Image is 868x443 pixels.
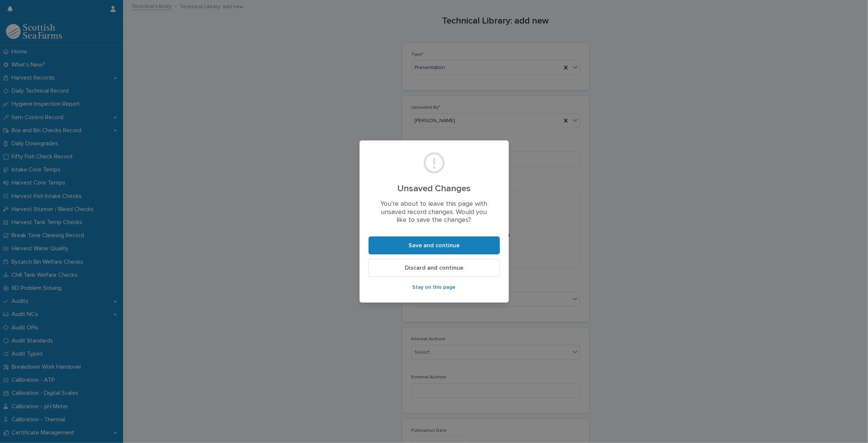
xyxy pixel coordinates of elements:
span: Discard and continue [405,265,463,271]
button: Save and continue [369,236,500,254]
h2: Unsaved Changes [377,183,491,194]
span: Stay on this page [413,285,456,290]
p: You’re about to leave this page with unsaved record changes. Would you like to save the changes? [377,200,491,224]
button: Stay on this page [369,281,500,293]
button: Discard and continue [369,259,500,277]
span: Save and continue [408,242,460,248]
